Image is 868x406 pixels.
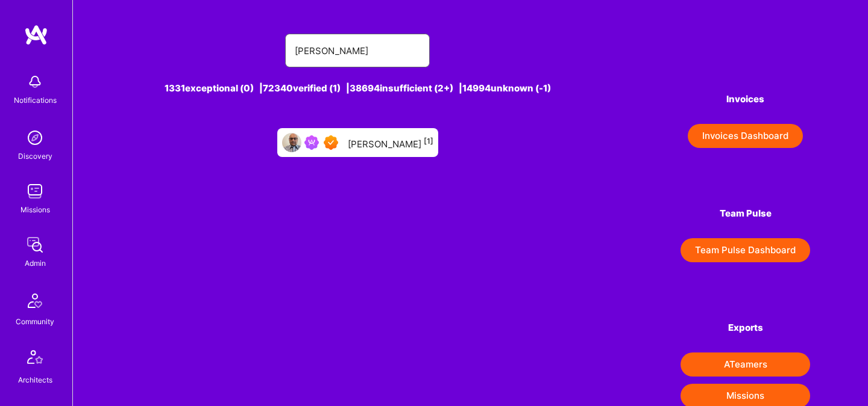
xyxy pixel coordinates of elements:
img: discovery [23,126,47,150]
img: Been on Mission [304,135,319,150]
div: 1331 exceptional (0) | 72340 verified (1) | 38694 insufficient (2+) | 14994 unknown (-1) [131,82,585,94]
sup: [1] [424,137,433,146]
div: Notifications [14,94,57,106]
div: [PERSON_NAME] [348,135,433,150]
h4: Invoices [681,94,810,105]
input: Search for an A-Teamer [295,35,420,66]
img: admin teamwork [23,233,47,257]
div: Community [16,315,54,328]
img: teamwork [23,179,47,203]
div: Architects [18,374,52,386]
div: Discovery [18,150,52,162]
div: Admin [25,257,46,269]
button: Team Pulse Dashboard [681,238,810,262]
button: ATeamers [681,352,810,377]
img: Architects [20,345,49,374]
a: User AvatarBeen on MissionExceptional A.Teamer[PERSON_NAME][1] [272,123,443,162]
h4: Exports [681,322,810,333]
img: Exceptional A.Teamer [324,135,338,150]
img: bell [23,70,47,94]
div: Missions [20,203,50,216]
img: Community [20,286,49,315]
h4: Team Pulse [681,208,810,219]
img: User Avatar [282,133,301,152]
img: logo [24,24,48,46]
button: Invoices Dashboard [688,124,803,148]
a: Invoices Dashboard [681,124,810,148]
